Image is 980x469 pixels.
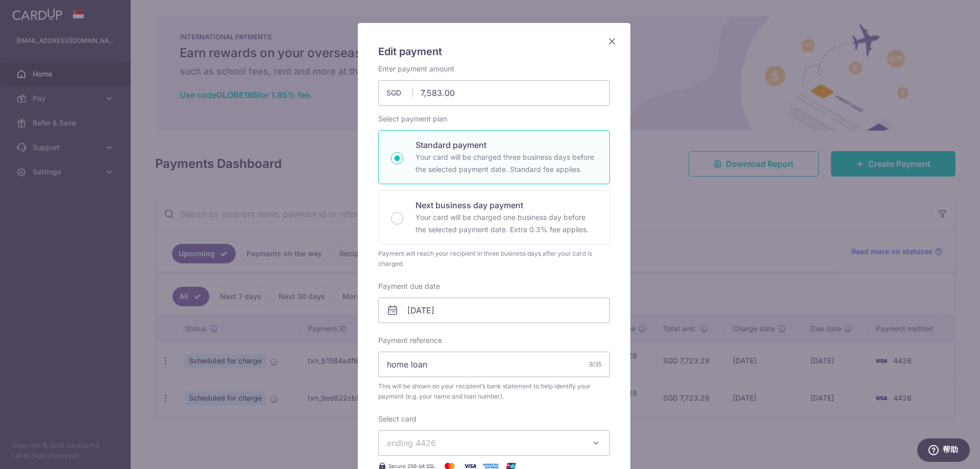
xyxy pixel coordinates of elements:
input: 0.00 [378,80,610,106]
label: Select card [378,414,416,424]
label: Select payment plan [378,114,447,124]
span: This will be shown on your recipient’s bank statement to help identify your payment (e.g. your na... [378,381,610,402]
p: Your card will be charged three business days before the selected payment date. Standard fee appl... [415,151,597,176]
p: Your card will be charged one business day before the selected payment date. Extra 0.3% fee applies. [415,211,597,236]
label: Enter payment amount [378,64,454,74]
label: Payment reference [378,335,442,345]
span: ending 4426 [387,438,436,448]
span: SGD [386,88,413,98]
iframe: 打开一个小组件，您可以在其中找到更多信息 [917,438,970,464]
p: Standard payment [415,139,597,151]
label: Payment due date [378,281,440,291]
input: DD / MM / YYYY [378,298,610,323]
p: Next business day payment [415,199,597,211]
h5: Edit payment [378,43,610,60]
div: 9/35 [589,359,602,369]
button: Close [606,35,618,47]
button: ending 4426 [378,430,610,456]
div: Payment will reach your recipient in three business days after your card is charged. [378,249,610,269]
